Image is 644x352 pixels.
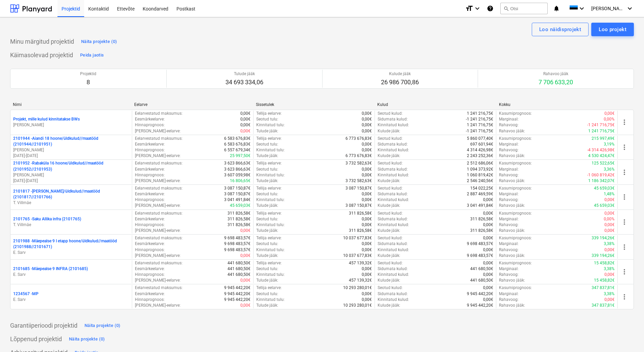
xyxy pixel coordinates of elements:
[240,116,251,122] p: 0,00€
[378,241,408,247] p: Sidumata kulud :
[13,189,129,200] p: 2101817 - [PERSON_NAME]/üldkulud//maatööd (2101817//2101766)
[256,247,285,253] p: Kinnitatud tulu :
[135,178,181,184] p: [PERSON_NAME]-eelarve :
[362,197,372,203] p: 0,00€
[345,153,372,159] p: 6 773 676,83€
[134,102,250,107] div: Eelarve
[135,278,181,283] p: [PERSON_NAME]-eelarve :
[349,228,372,234] p: 311 826,58€
[578,4,586,13] i: keyboard_arrow_down
[499,172,519,178] p: Rahavoog :
[135,253,181,259] p: [PERSON_NAME]-eelarve :
[80,51,104,59] div: Peida jaotis
[378,116,408,122] p: Sidumata kulud :
[135,260,183,266] p: Eelarvestatud maksumus :
[256,153,278,159] p: Tulude jääk :
[362,247,372,253] p: 0,00€
[620,168,628,176] span: more_vert
[500,3,548,14] button: Otsi
[487,4,494,13] i: Abikeskus
[256,197,285,203] p: Kinnitatud tulu :
[13,136,129,147] p: 2101944 - Aiandi 18 hoone/üldkulud//maatööd (2101944//2101951)
[13,216,81,222] p: 2101765 - Saku Allika infra (2101765)
[499,102,615,107] div: Kokku
[483,235,493,241] p: 0,00€
[604,266,615,272] p: 3,38%
[345,185,372,191] p: 3 087 150,87€
[13,222,129,228] p: T. Villmäe
[499,141,519,147] p: Marginaal :
[256,253,278,259] p: Tulude jääk :
[256,102,372,107] div: Sissetulek
[224,197,251,203] p: 3 041 491,84€
[135,185,183,191] p: Eelarvestatud maksumus :
[135,128,181,134] p: [PERSON_NAME]-eelarve :
[604,111,615,116] p: 0,00€
[135,160,183,166] p: Eelarvestatud maksumus :
[604,222,615,228] p: 0,00€
[225,78,263,86] p: 34 693 334,06
[499,228,525,234] p: Rahavoo jääk :
[362,266,372,272] p: 0,00€
[135,191,165,197] p: Eesmärkeelarve :
[13,297,129,303] p: E. Sarv
[604,191,615,197] p: 1,48%
[539,78,573,86] p: 7 706 633,20
[587,147,615,153] p: -4 314 426,98€
[483,211,493,216] p: 0,00€
[378,185,403,191] p: Seotud kulud :
[362,116,372,122] p: 0,00€
[85,322,121,330] div: Näita projekte (0)
[13,216,129,228] div: 2101765 -Saku Allika infra (2101765)T. Villmäe
[256,203,278,208] p: Tulude jääk :
[13,116,80,122] p: Projekt, mille kulud kinnitatakse BWs
[592,160,615,166] p: 125 522,65€
[626,4,634,13] i: keyboard_arrow_down
[604,141,615,147] p: 3,19%
[553,4,560,13] i: notifications
[240,122,251,128] p: 0,00€
[256,141,278,147] p: Seotud tulu :
[349,260,372,266] p: 457 139,32€
[256,122,285,128] p: Kinnitatud tulu :
[378,211,403,216] p: Seotud kulud :
[13,238,129,250] p: 2101988 - Mäepealse 9 I etapp hoone/üldkulud//maatööd (2101988//2101671)
[13,238,129,256] div: 2101988 -Mäepealse 9 I etapp hoone/üldkulud//maatööd (2101988//2101671)E. Sarv
[256,228,278,234] p: Tulude jääk :
[135,266,165,272] p: Eesmärkeelarve :
[499,178,525,184] p: Rahavoo jääk :
[378,136,403,141] p: Seotud kulud :
[378,216,408,222] p: Sidumata kulud :
[620,118,628,126] span: more_vert
[378,122,409,128] p: Kinnitatud kulud :
[256,241,278,247] p: Seotud tulu :
[13,266,129,278] div: 2101685 -Mäepealse 9 INFRA (2101685)E. Sarv
[499,111,532,116] p: Kasumiprognoos :
[256,111,282,116] p: Tellija eelarve :
[67,334,107,345] button: Näita projekte (0)
[256,116,278,122] p: Seotud tulu :
[224,247,251,253] p: 9 698 483,57€
[470,185,493,191] p: 154 022,25€
[467,122,493,128] p: 1 241 716,75€
[224,147,251,153] p: 6 557 679,34€
[13,250,129,256] p: E. Sarv
[620,218,628,226] span: more_vert
[224,241,251,247] p: 9 698 483,57€
[467,203,493,208] p: 3 041 491,84€
[13,147,129,153] p: [PERSON_NAME]
[503,6,509,11] span: search
[10,51,73,59] p: Käimasolevad projektid
[362,272,372,278] p: 0,00€
[362,241,372,247] p: 0,00€
[378,235,403,241] p: Seotud kulud :
[499,266,519,272] p: Marginaal :
[13,172,129,178] p: [PERSON_NAME]
[225,71,263,77] p: Tulude jääk
[604,272,615,278] p: 0,00€
[81,38,117,46] div: Näita projekte (0)
[499,216,519,222] p: Marginaal :
[362,167,372,172] p: 0,00€
[135,116,165,122] p: Eesmärkeelarve :
[224,136,251,141] p: 6 583 676,83€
